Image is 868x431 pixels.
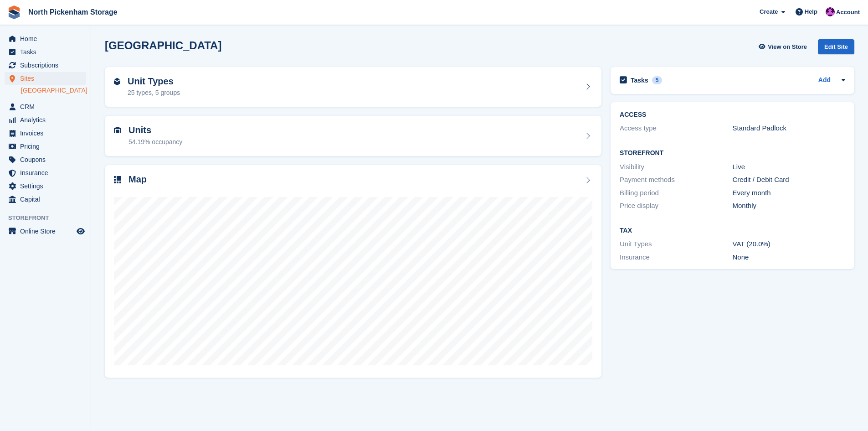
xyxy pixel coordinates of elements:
[757,39,811,54] a: View on Store
[20,180,75,192] span: Settings
[20,153,75,166] span: Coupons
[128,88,180,98] div: 25 types, 5 groups
[5,32,86,45] a: menu
[620,188,732,198] div: Billing period
[733,162,845,172] div: Live
[620,150,845,157] h2: Storefront
[818,39,854,58] a: Edit Site
[20,140,75,153] span: Pricing
[5,225,86,238] a: menu
[5,140,86,153] a: menu
[818,75,831,86] a: Add
[20,193,75,206] span: Capital
[20,72,75,85] span: Sites
[25,5,121,20] a: North Pickenham Storage
[5,127,86,140] a: menu
[826,7,835,16] img: James Gulliver
[652,76,663,84] div: 5
[620,111,845,119] h2: ACCESS
[105,165,601,378] a: Map
[805,7,817,16] span: Help
[620,123,732,134] div: Access type
[105,39,221,52] h2: [GEOGRAPHIC_DATA]
[620,175,732,185] div: Payment methods
[733,252,845,263] div: None
[5,153,86,166] a: menu
[5,180,86,192] a: menu
[8,213,91,223] span: Storefront
[733,239,845,249] div: VAT (20.0%)
[20,225,75,238] span: Online Store
[20,100,75,113] span: CRM
[733,201,845,211] div: Monthly
[620,162,732,172] div: Visibility
[5,193,86,206] a: menu
[128,137,182,147] div: 54.19% occupancy
[105,67,601,107] a: Unit Types 25 types, 5 groups
[114,78,120,85] img: unit-type-icn-2b2737a686de81e16bb02015468b77c625bbabd49415b5ef34ead5e3b44a266d.svg
[21,86,86,95] a: [GEOGRAPHIC_DATA]
[620,201,732,211] div: Price display
[20,46,75,58] span: Tasks
[768,42,807,52] span: View on Store
[631,76,648,84] h2: Tasks
[114,176,121,183] img: map-icn-33ee37083ee616e46c38cad1a60f524a97daa1e2b2c8c0bc3eb3415660979fc1.svg
[128,125,182,135] h2: Units
[20,127,75,140] span: Invoices
[5,59,86,72] a: menu
[733,175,845,185] div: Credit / Debit Card
[5,46,86,58] a: menu
[75,226,86,237] a: Preview store
[5,100,86,113] a: menu
[114,127,121,133] img: unit-icn-7be61d7bf1b0ce9d3e12c5938cc71ed9869f7b940bace4675aadf7bd6d80202e.svg
[20,59,75,72] span: Subscriptions
[20,166,75,179] span: Insurance
[818,39,854,54] div: Edit Site
[5,166,86,179] a: menu
[620,252,732,263] div: Insurance
[5,114,86,126] a: menu
[760,7,778,16] span: Create
[5,72,86,85] a: menu
[620,227,845,234] h2: Tax
[7,5,21,19] img: stora-icon-8386f47178a22dfd0bd8f6a31ec36ba5ce8667c1dd55bd0f319d3a0aa187defe.svg
[620,239,732,249] div: Unit Types
[20,114,75,126] span: Analytics
[20,32,75,45] span: Home
[733,188,845,198] div: Every month
[836,8,860,17] span: Account
[128,174,147,185] h2: Map
[105,116,601,156] a: Units 54.19% occupancy
[128,76,180,87] h2: Unit Types
[733,123,845,134] div: Standard Padlock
